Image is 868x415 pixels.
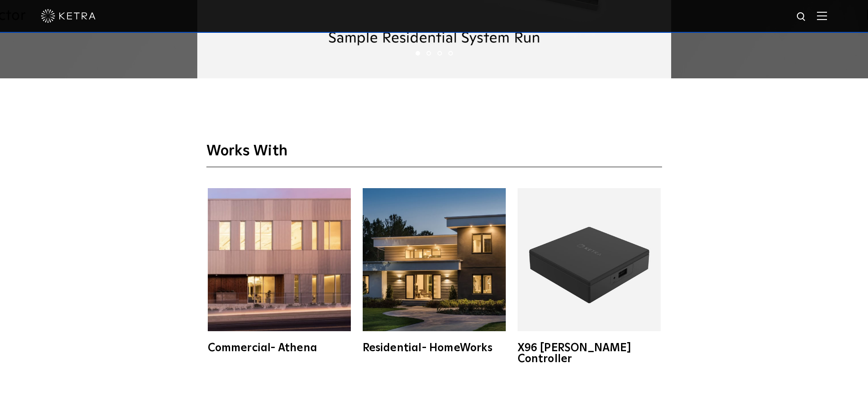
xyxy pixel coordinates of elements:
[206,188,352,354] a: Commercial- Athena
[208,188,351,331] img: athena-square
[796,11,807,23] img: search icon
[518,188,661,331] img: X96_Controller
[208,343,351,354] div: Commercial- Athena
[363,343,506,354] div: Residential- HomeWorks
[516,188,662,364] a: X96 [PERSON_NAME] Controller
[817,11,827,20] img: Hamburger%20Nav.svg
[206,142,662,167] h3: Works With
[41,9,96,23] img: ketra-logo-2019-white
[363,188,506,331] img: homeworks_hero
[518,343,661,364] div: X96 [PERSON_NAME] Controller
[361,188,507,354] a: Residential- HomeWorks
